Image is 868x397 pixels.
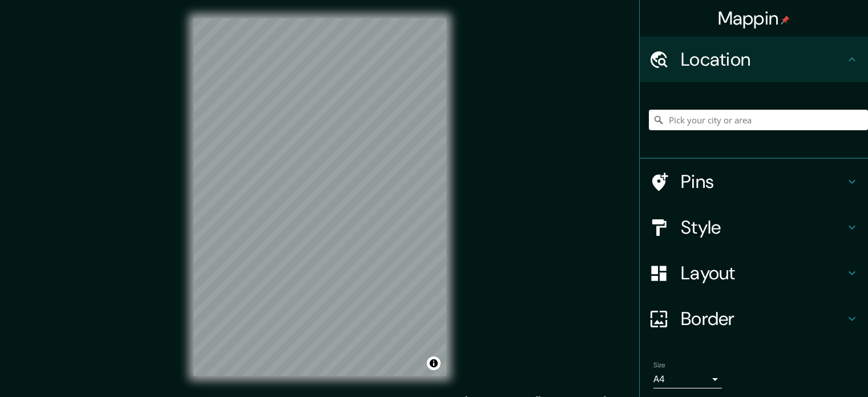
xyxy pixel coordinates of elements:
label: Size [653,360,665,370]
h4: Location [681,48,845,71]
canvas: Map [193,18,446,376]
h4: Style [681,216,845,239]
input: Pick your city or area [649,110,868,130]
img: pin-icon.png [781,15,790,25]
h4: Pins [681,170,845,193]
h4: Border [681,307,845,330]
div: A4 [653,370,722,388]
h4: Layout [681,262,845,284]
button: Toggle attribution [427,356,441,370]
div: Layout [640,250,868,296]
div: Style [640,204,868,250]
h4: Mappin [718,7,790,30]
div: Border [640,296,868,342]
div: Location [640,37,868,82]
div: Pins [640,159,868,204]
